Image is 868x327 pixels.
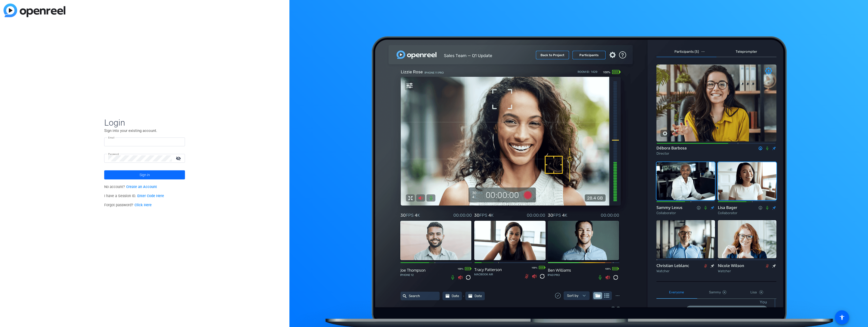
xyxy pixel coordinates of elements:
p: Sign into your existing account. [104,128,185,133]
mat-icon: accessibility [839,314,845,320]
button: Sign in [104,170,185,179]
span: Forgot password? [104,203,152,207]
a: Click Here [134,203,152,207]
span: Sign in [140,169,150,181]
mat-label: Password [108,153,119,155]
span: Login [104,117,185,128]
mat-label: Email [108,136,115,139]
a: Create an Account [126,185,157,189]
input: Enter Email Address [108,139,181,145]
span: I have a Session ID. [104,194,164,198]
a: Enter Code Here [137,194,164,198]
img: blue-gradient.svg [4,4,65,17]
mat-icon: visibility_off [173,155,185,162]
span: No account? [104,185,157,189]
